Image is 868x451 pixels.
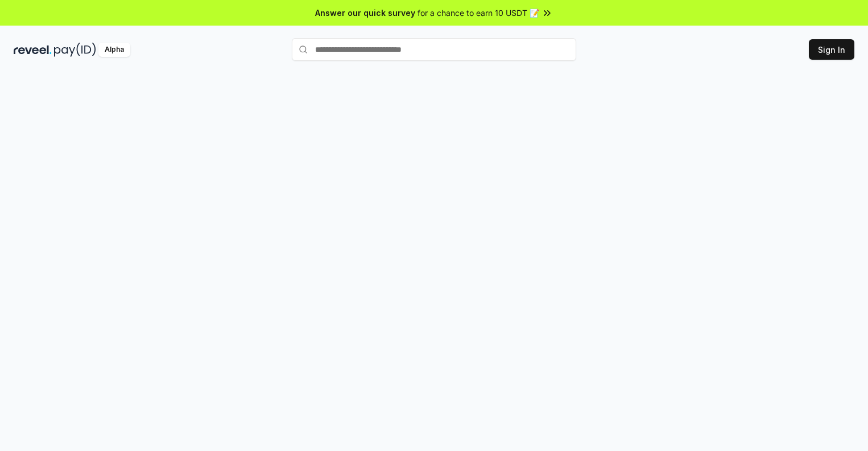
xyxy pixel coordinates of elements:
[14,43,52,57] img: reveel_dark
[315,7,415,19] span: Answer our quick survey
[809,39,854,60] button: Sign In
[54,43,96,57] img: pay_id
[98,43,130,57] div: Alpha
[418,7,539,19] span: for a chance to earn 10 USDT 📝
